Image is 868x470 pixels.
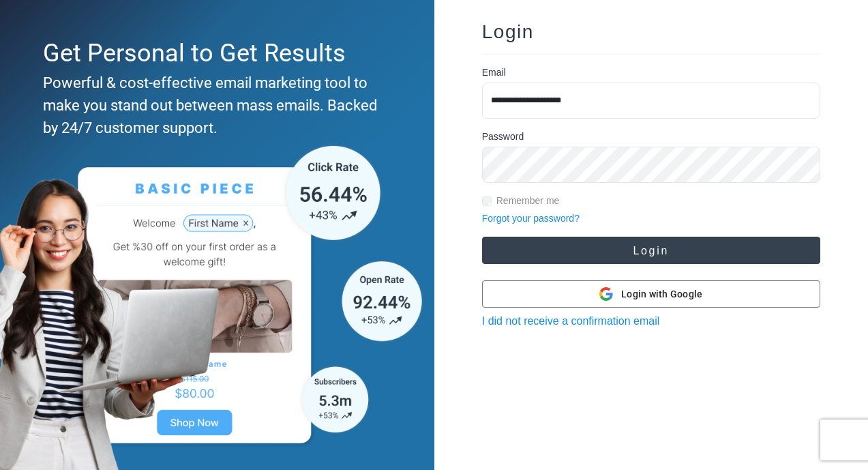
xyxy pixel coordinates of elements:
[482,21,534,42] span: Login
[482,213,580,224] a: Forgot your password?
[482,65,506,80] label: Email
[482,237,820,264] button: Login
[621,287,702,302] span: Login with Google
[482,130,524,144] label: Password
[482,280,820,308] button: Login with Google
[496,194,560,208] label: Remember me
[43,35,385,72] div: Get Personal to Get Results
[43,72,385,139] div: Powerful & cost-effective email marketing tool to make you stand out between mass emails. Backed ...
[482,315,660,327] a: I did not receive a confirmation email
